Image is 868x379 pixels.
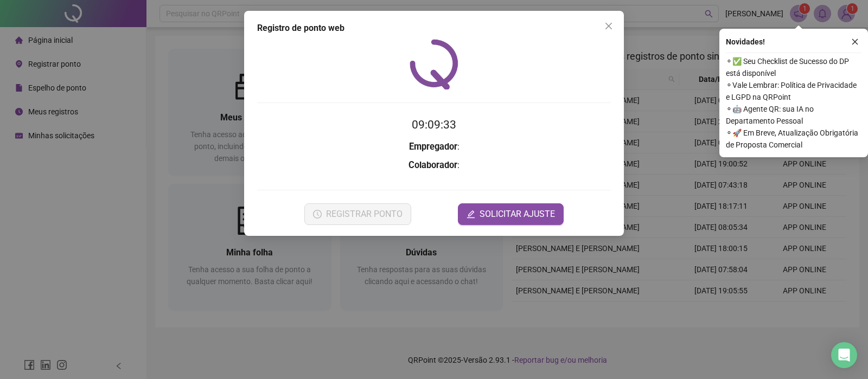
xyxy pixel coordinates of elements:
h3: : [257,158,611,172]
div: Registro de ponto web [257,22,611,35]
h3: : [257,140,611,154]
img: QRPoint [410,39,458,89]
span: close [604,22,613,30]
span: edit [467,210,475,219]
strong: Colaborador [409,160,457,170]
span: ⚬ 🤖 Agente QR: sua IA no Departamento Pessoal [726,103,861,127]
strong: Empregador [409,142,457,152]
button: Close [600,17,617,35]
span: SOLICITAR AJUSTE [480,208,555,221]
div: Open Intercom Messenger [831,342,857,368]
time: 09:09:33 [412,118,456,131]
span: Novidades ! [726,36,765,48]
button: editSOLICITAR AJUSTE [458,203,564,225]
span: close [851,38,859,46]
span: ⚬ 🚀 Em Breve, Atualização Obrigatória de Proposta Comercial [726,127,861,151]
span: ⚬ ✅ Seu Checklist de Sucesso do DP está disponível [726,55,861,79]
button: REGISTRAR PONTO [304,203,411,225]
span: ⚬ Vale Lembrar: Política de Privacidade e LGPD na QRPoint [726,79,861,103]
